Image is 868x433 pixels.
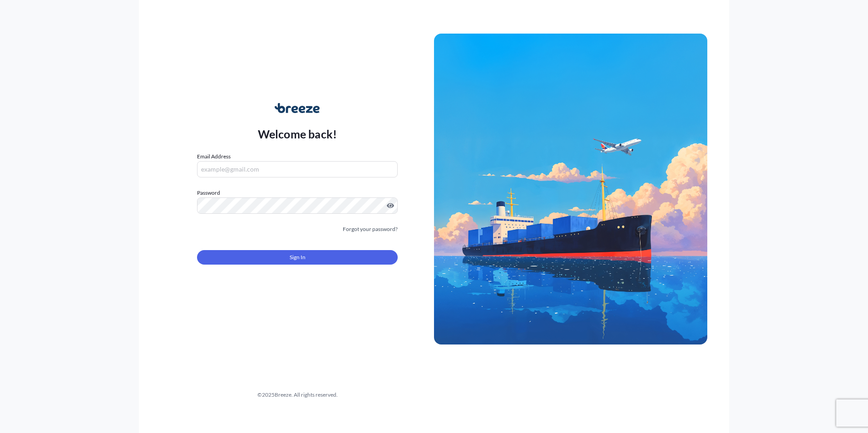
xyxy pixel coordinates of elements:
label: Password [197,188,398,197]
button: Sign In [197,250,398,265]
button: Show password [387,202,394,209]
label: Email Address [197,152,231,161]
input: example@gmail.com [197,161,398,177]
a: Forgot your password? [343,225,398,234]
span: Sign In [290,253,306,262]
img: Ship illustration [434,34,707,344]
div: © 2025 Breeze. All rights reserved. [161,390,434,399]
p: Welcome back! [258,127,337,141]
